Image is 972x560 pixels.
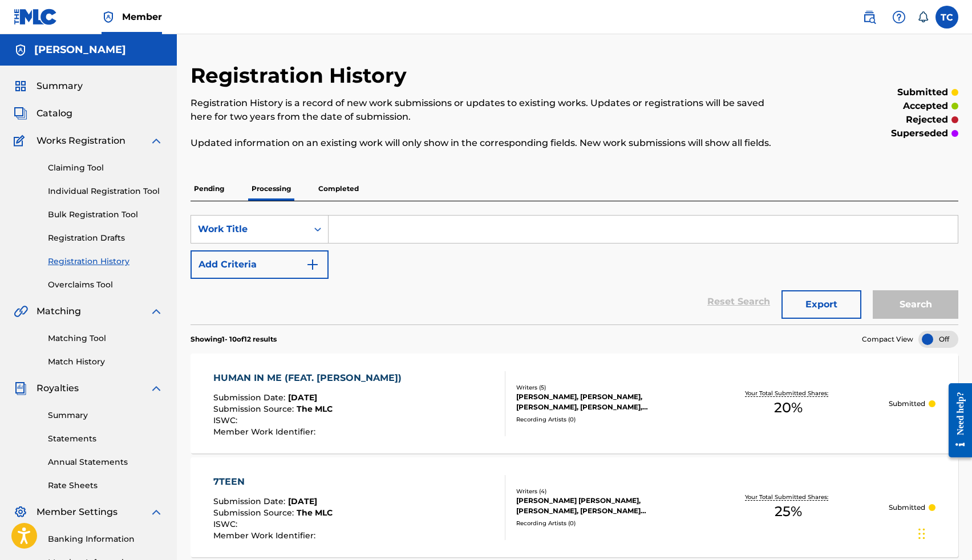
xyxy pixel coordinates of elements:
[191,136,781,150] p: Updated information on an existing work will only show in the corresponding fields. New work subm...
[14,107,72,120] a: CatalogCatalog
[858,6,881,29] a: Public Search
[198,222,301,236] div: Work Title
[917,11,929,23] div: Notifications
[48,185,163,197] a: Individual Registration Tool
[191,334,277,344] p: Showing 1 - 10 of 12 results
[213,427,318,437] span: Member Work Identifier :
[915,505,972,560] iframe: Chat Widget
[191,215,958,324] form: Search Form
[37,107,72,120] span: Catalog
[213,530,318,541] span: Member Work Identifier :
[48,456,163,468] a: Annual Statements
[213,508,297,518] span: Submission Source :
[48,433,163,445] a: Statements
[516,383,688,392] div: Writers ( 5 )
[774,397,803,418] span: 20 %
[37,382,79,395] span: Royalties
[14,9,58,25] img: MLC Logo
[516,415,688,424] div: Recording Artists ( 0 )
[48,332,163,344] a: Matching Tool
[516,519,688,527] div: Recording Artists ( 0 )
[191,354,958,453] a: HUMAN IN ME (FEAT. [PERSON_NAME])Submission Date:[DATE]Submission Source:The MLCISWC:Member Work ...
[48,232,163,244] a: Registration Drafts
[248,177,294,201] p: Processing
[516,487,688,496] div: Writers ( 4 )
[213,496,288,506] span: Submission Date :
[14,134,29,148] img: Works Registration
[191,250,329,279] button: Add Criteria
[213,415,240,425] span: ISWC :
[191,63,412,88] h2: Registration History
[37,79,83,93] span: Summary
[516,496,688,516] div: [PERSON_NAME] [PERSON_NAME], [PERSON_NAME], [PERSON_NAME] [PERSON_NAME] [PERSON_NAME]
[940,374,972,466] iframe: Resource Center
[14,79,27,93] img: Summary
[102,10,115,24] img: Top Rightsholder
[14,43,27,57] img: Accounts
[891,127,948,140] p: superseded
[213,475,333,489] div: 7TEEN
[14,305,28,318] img: Matching
[935,6,958,29] div: User Menu
[516,392,688,412] div: [PERSON_NAME], [PERSON_NAME], [PERSON_NAME], [PERSON_NAME], [PERSON_NAME]
[122,10,162,23] span: Member
[48,409,163,421] a: Summary
[37,505,118,519] span: Member Settings
[897,86,948,99] p: submitted
[37,134,125,148] span: Works Registration
[745,389,831,397] p: Your Total Submitted Shares:
[297,508,333,518] span: The MLC
[14,107,27,120] img: Catalog
[903,99,948,113] p: accepted
[37,305,81,318] span: Matching
[149,305,163,318] img: expand
[14,382,27,395] img: Royalties
[315,177,362,201] p: Completed
[862,334,913,344] span: Compact View
[34,43,126,56] h5: THOMAS CROCKROM
[48,162,163,174] a: Claiming Tool
[149,382,163,395] img: expand
[889,502,925,513] p: Submitted
[888,6,910,29] div: Help
[288,392,317,403] span: [DATE]
[775,501,802,522] span: 25 %
[862,10,876,24] img: search
[14,79,83,93] a: SummarySummary
[213,404,297,414] span: Submission Source :
[191,457,958,557] a: 7TEENSubmission Date:[DATE]Submission Source:The MLCISWC:Member Work Identifier:Writers (4)[PERSO...
[48,356,163,368] a: Match History
[149,505,163,519] img: expand
[213,392,288,403] span: Submission Date :
[781,290,861,319] button: Export
[213,371,407,385] div: HUMAN IN ME (FEAT. [PERSON_NAME])
[906,113,948,127] p: rejected
[48,255,163,267] a: Registration History
[745,493,831,501] p: Your Total Submitted Shares:
[297,404,333,414] span: The MLC
[48,533,163,545] a: Banking Information
[918,517,925,551] div: Drag
[213,519,240,529] span: ISWC :
[191,96,781,124] p: Registration History is a record of new work submissions or updates to existing works. Updates or...
[306,258,319,271] img: 9d2ae6d4665cec9f34b9.svg
[288,496,317,506] span: [DATE]
[14,505,27,519] img: Member Settings
[889,399,925,409] p: Submitted
[48,480,163,492] a: Rate Sheets
[149,134,163,148] img: expand
[892,10,906,24] img: help
[48,279,163,291] a: Overclaims Tool
[48,209,163,221] a: Bulk Registration Tool
[191,177,228,201] p: Pending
